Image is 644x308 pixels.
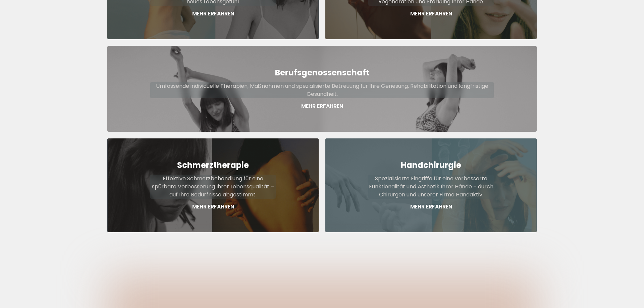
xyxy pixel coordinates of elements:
[325,138,537,232] a: HandchirurgieSpezialisierte Eingriffe für eine verbesserte Funktionalität und Ästhetik Ihrer Händ...
[150,82,494,98] p: Umfassende individuelle Therapien, Maßnahmen und spezialisierte Betreuung für Ihre Genesung, Reha...
[177,160,249,171] strong: Schmerztherapie
[368,10,494,18] p: Mehr Erfahren
[275,67,369,78] strong: Berufsgenossenschaft
[401,160,461,171] strong: Handchirurgie
[150,175,276,199] p: Effektive Schmerzbehandlung für eine spürbare Verbesserung Ihrer Lebensqualität – auf Ihre Bedürf...
[150,102,494,110] p: Mehr Erfahren
[368,203,494,211] p: Mehr Erfahren
[368,175,494,199] p: Spezialisierte Eingriffe für eine verbesserte Funktionalität und Ästhetik Ihrer Hände – durch Chi...
[107,138,319,232] a: SchmerztherapieEffektive Schmerzbehandlung für eine spürbare Verbesserung Ihrer Lebensqualität – ...
[150,203,276,211] p: Mehr Erfahren
[107,46,537,132] a: BerufsgenossenschaftUmfassende individuelle Therapien, Maßnahmen und spezialisierte Betreuung für...
[150,10,276,18] p: Mehr Erfahren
